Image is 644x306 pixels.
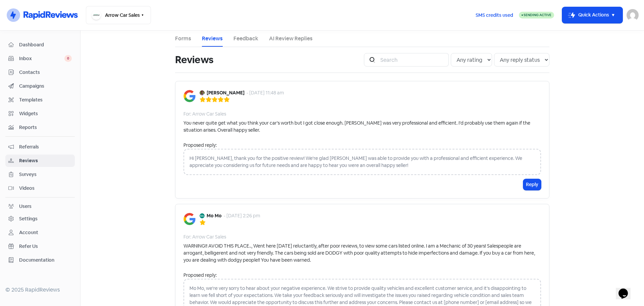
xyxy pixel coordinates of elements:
[19,203,32,210] div: Users
[5,66,75,79] a: Contacts
[19,257,72,264] span: Documentation
[5,240,75,253] a: Refer Us
[519,11,554,19] a: Sending Active
[19,157,72,164] span: Reviews
[207,89,245,96] b: [PERSON_NAME]
[247,89,284,96] div: - [DATE] 11:48 am
[233,35,258,43] a: Feedback
[5,182,75,194] a: Videos
[5,94,75,106] a: Templates
[5,155,75,167] a: Reviews
[19,215,38,222] div: Settings
[19,243,72,250] span: Refer Us
[616,279,637,299] iframe: chat widget
[19,55,64,62] span: Inbox
[183,243,541,264] div: WARNING!! AVOID THIS PLACE.., Went here [DATE] reluctantly, after poor reviews, to view some cars...
[5,39,75,51] a: Dashboard
[64,55,72,62] span: 0
[200,213,205,218] img: Avatar
[19,96,72,103] span: Templates
[476,12,513,19] span: SMS credits used
[376,53,449,67] input: Search
[5,226,75,239] a: Account
[5,168,75,181] a: Surveys
[5,254,75,266] a: Documentation
[269,35,313,43] a: AI Review Replies
[470,11,519,18] a: SMS credits used
[175,35,191,43] a: Forms
[5,286,75,294] div: © 2025 RapidReviews
[5,141,75,153] a: Referrals
[183,272,541,279] div: Proposed reply:
[19,110,72,117] span: Widgets
[200,90,205,95] img: Avatar
[19,171,72,178] span: Surveys
[5,80,75,92] a: Campaigns
[5,52,75,65] a: Inbox 0
[202,35,223,43] a: Reviews
[627,9,639,21] img: User
[524,13,551,17] span: Sending Active
[5,213,75,225] a: Settings
[183,149,541,175] div: Hi [PERSON_NAME], thank you for the positive review! We're glad [PERSON_NAME] was able to provide...
[19,229,38,236] div: Account
[207,212,222,219] b: Mo Mo
[224,212,260,219] div: - [DATE] 2:26 pm
[5,121,75,134] a: Reports
[5,200,75,213] a: Users
[19,41,72,48] span: Dashboard
[19,143,72,150] span: Referrals
[5,107,75,120] a: Widgets
[183,90,196,102] img: Image
[183,142,541,149] div: Proposed reply:
[183,120,541,134] div: You never quite get what you think your car’s worth but I got close enough. [PERSON_NAME] was ver...
[19,124,72,131] span: Reports
[19,83,72,90] span: Campaigns
[183,111,226,118] div: For: Arrow Car Sales
[19,185,72,192] span: Videos
[86,6,151,24] button: Arrow Car Sales
[19,69,72,76] span: Contacts
[523,179,541,190] button: Reply
[175,49,213,71] h1: Reviews
[183,213,196,225] img: Image
[183,233,226,241] div: For: Arrow Car Sales
[562,7,623,23] button: Quick Actions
